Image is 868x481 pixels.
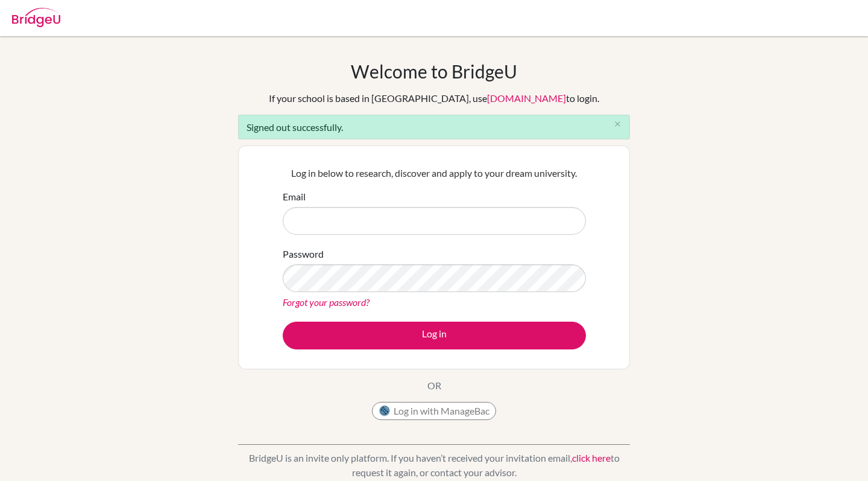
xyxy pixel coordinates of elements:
i: close [613,119,622,129]
div: Signed out successfully. [238,115,630,139]
a: [DOMAIN_NAME] [487,92,566,104]
button: Close [605,115,629,133]
button: Log in with ManageBac [372,402,496,420]
a: click here [572,452,611,463]
p: Log in below to research, discover and apply to your dream university. [283,166,586,180]
img: Bridge-U [12,8,60,27]
p: BridgeU is an invite only platform. If you haven’t received your invitation email, to request it ... [238,451,630,480]
button: Log in [283,322,586,349]
p: OR [427,378,441,393]
label: Password [283,247,324,261]
h1: Welcome to BridgeU [351,60,517,82]
label: Email [283,190,306,204]
div: If your school is based in [GEOGRAPHIC_DATA], use to login. [269,91,599,106]
a: Forgot your password? [283,296,370,308]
